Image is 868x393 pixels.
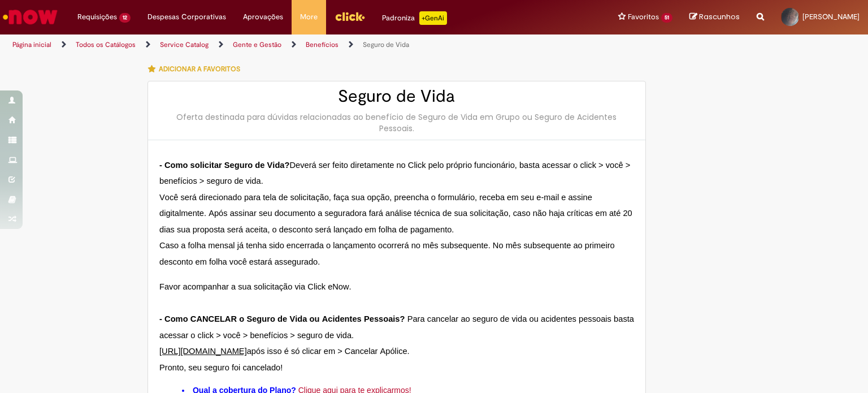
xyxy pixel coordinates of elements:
a: [URL][DOMAIN_NAME] [159,348,247,356]
span: 51 [661,13,672,23]
a: Service Catalog [160,40,209,49]
img: click_logo_yellow_360x200.png [335,8,365,25]
span: Requisições [77,11,117,23]
span: Favoritos [628,11,659,23]
span: Adicionar a Favoritos [159,64,240,74]
span: Você será direcionado para tela de solicitação, faça sua opção, preencha o formulário, receba em ... [159,193,635,234]
img: ServiceNow [1,6,59,28]
span: Rascunhos [699,11,740,22]
span: 12 [119,13,131,23]
span: Aprovações [243,11,283,23]
span: [URL][DOMAIN_NAME] [159,347,247,356]
span: Para cancelar ao seguro de vida ou acidentes pessoais basta acessar o click > você > benefícios >... [159,314,636,340]
span: Deverá ser feito diretamente no Click pelo próprio funcionário, basta acessar o click > você > be... [159,161,632,186]
h2: Seguro de Vida [159,87,634,106]
a: Página inicial [12,40,51,49]
span: More [300,11,318,23]
span: - Como solicitar Seguro de Vida? [159,161,289,170]
span: . [349,282,351,291]
span: Despesas Corporativas [147,11,226,23]
a: Gente e Gestão [233,40,281,49]
div: Oferta destinada para dúvidas relacionadas ao benefício de Seguro de Vida em Grupo ou Seguro de A... [159,111,634,134]
span: Now [332,282,349,292]
button: Adicionar a Favoritos [147,57,246,81]
div: Padroniza [382,11,447,25]
span: Caso a folha mensal já tenha sido encerrada o lançamento ocorrerá no mês subsequente. No mês subs... [159,241,617,266]
ul: Trilhas de página [8,34,570,55]
span: Favor acompanhar a sua solicitação via Click e [159,282,332,291]
p: +GenAi [419,11,447,25]
a: Benefícios [306,40,338,49]
span: [PERSON_NAME] [802,12,860,21]
span: - Como CANCELAR o Seguro de Vida ou Acidentes Pessoais? [159,314,405,323]
a: Rascunhos [689,12,740,23]
span: após isso é só clicar em > Cancelar Apólice. Pronto, seu seguro foi cancelado! [159,347,410,372]
a: Seguro de Vida [363,40,409,49]
a: Todos os Catálogos [76,40,136,49]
